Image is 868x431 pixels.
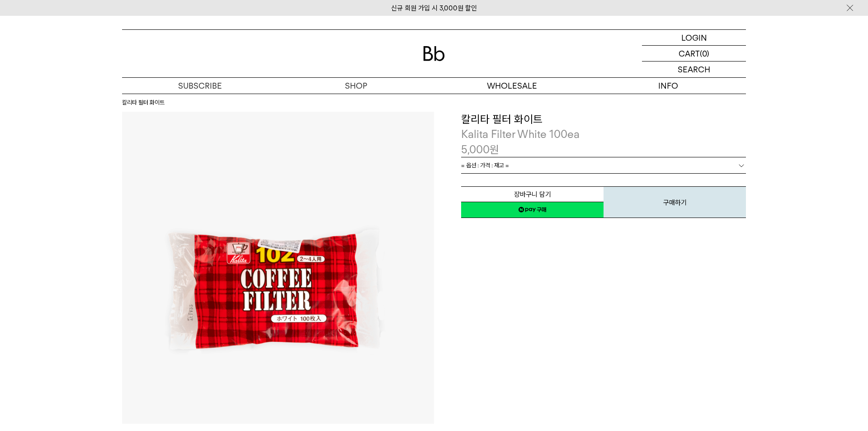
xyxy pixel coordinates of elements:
button: 구매하기 [604,186,746,218]
img: 로고 [423,46,445,61]
p: WHOLESALE [434,78,590,94]
a: CART (0) [642,46,746,62]
img: 칼리타 필터 화이트 [122,112,434,424]
a: SHOP [278,78,434,94]
p: (0) [700,46,709,61]
p: SEARCH [678,62,710,77]
span: = 옵션 : 가격 : 재고 = [461,157,509,173]
a: 신규 회원 가입 시 3,000원 할인 [391,4,477,12]
span: 원 [490,143,499,156]
p: LOGIN [681,30,707,45]
p: INFO [590,78,746,94]
p: CART [679,46,700,61]
li: 칼리타 필터 화이트 [122,98,165,107]
p: 5,000 [461,142,499,157]
h3: 칼리타 필터 화이트 [461,112,746,127]
a: LOGIN [642,30,746,46]
a: SUBSCRIBE [122,78,278,94]
p: Kalita Filter White 100ea [461,127,746,142]
a: 새창 [461,202,604,218]
button: 장바구니 담기 [461,186,604,202]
